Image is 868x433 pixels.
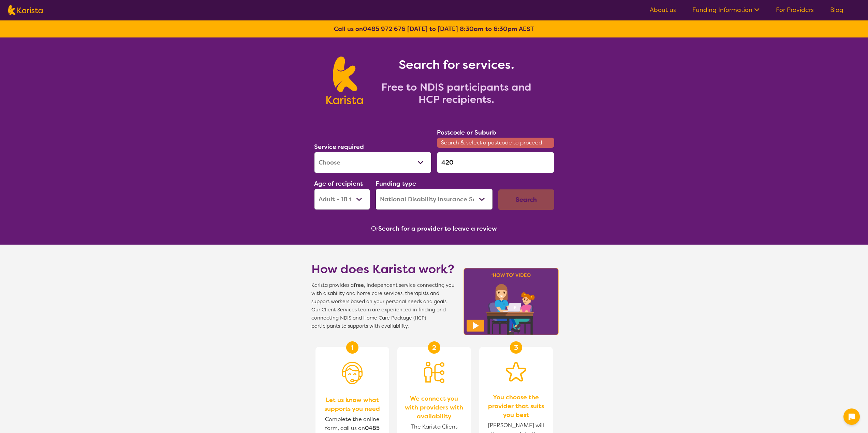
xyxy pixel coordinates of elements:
a: 0485 972 676 [363,25,406,33]
a: Funding Information [692,6,760,14]
label: Postcode or Suburb [437,128,496,137]
img: Person with headset icon [342,362,363,384]
a: For Providers [776,6,814,14]
b: Call us on [DATE] to [DATE] 8:30am to 6:30pm AEST [334,25,534,33]
span: Search & select a postcode to proceed [437,138,554,148]
div: 3 [510,341,522,354]
img: Person being matched to services icon [424,362,444,383]
h2: Free to NDIS participants and HCP recipients. [371,81,542,106]
div: 2 [428,341,440,354]
span: We connect you with providers with availability [404,394,464,421]
div: 1 [346,341,358,354]
span: Or [371,223,378,234]
img: Karista logo [326,57,363,104]
span: Let us know what supports you need [322,396,382,413]
a: Blog [830,6,843,14]
b: free [354,282,364,289]
span: You choose the provider that suits you best [486,393,546,419]
label: Funding type [376,180,416,188]
input: Type [437,152,554,173]
label: Service required [314,143,364,151]
img: Karista video [461,266,561,337]
h1: Search for services. [371,57,542,73]
img: Karista logo [8,5,43,15]
button: Search for a provider to leave a review [378,223,497,234]
h1: How does Karista work? [311,261,455,277]
img: Star icon [506,362,526,382]
span: Karista provides a , independent service connecting you with disability and home care services, t... [311,281,455,330]
a: About us [650,6,676,14]
label: Age of recipient [314,180,363,188]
